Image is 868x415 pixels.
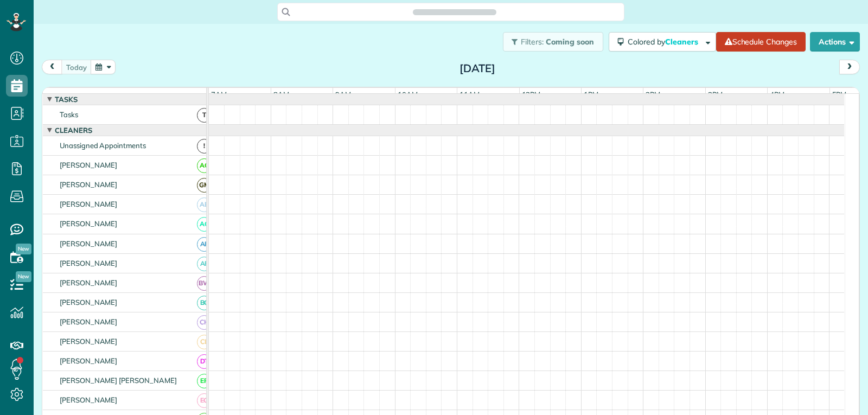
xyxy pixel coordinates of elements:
[197,374,212,388] span: EP
[197,237,212,252] span: AF
[197,335,212,349] span: CL
[58,317,120,326] span: [PERSON_NAME]
[197,217,212,232] span: AC
[197,257,212,271] span: AF
[58,110,80,119] span: Tasks
[197,197,212,212] span: AB
[609,32,716,52] button: Colored byCleaners
[716,32,806,52] a: Schedule Changes
[830,90,849,99] span: 5pm
[197,315,212,330] span: CH
[197,296,212,310] span: BC
[197,276,212,291] span: BW
[16,244,31,254] span: New
[457,90,482,99] span: 11am
[58,376,179,385] span: [PERSON_NAME] [PERSON_NAME]
[42,60,62,74] button: prev
[706,90,725,99] span: 3pm
[628,37,702,47] span: Colored by
[197,139,212,154] span: !
[58,298,120,307] span: [PERSON_NAME]
[665,37,700,47] span: Cleaners
[395,90,420,99] span: 10am
[271,90,291,99] span: 8am
[410,62,545,74] h2: [DATE]
[58,200,120,208] span: [PERSON_NAME]
[521,37,544,47] span: Filters:
[58,356,120,365] span: [PERSON_NAME]
[582,90,601,99] span: 1pm
[58,337,120,346] span: [PERSON_NAME]
[58,278,120,287] span: [PERSON_NAME]
[16,271,31,282] span: New
[53,126,94,135] span: Cleaners
[58,395,120,404] span: [PERSON_NAME]
[197,354,212,369] span: DT
[197,178,212,193] span: GM
[520,90,543,99] span: 12pm
[333,90,353,99] span: 9am
[810,32,860,52] button: Actions
[197,108,212,123] span: T
[53,95,80,104] span: Tasks
[61,60,92,74] button: today
[209,90,229,99] span: 7am
[839,60,860,74] button: next
[197,158,212,173] span: AC
[643,90,662,99] span: 2pm
[424,7,485,17] span: Search ZenMaid…
[58,239,120,248] span: [PERSON_NAME]
[58,161,120,169] span: [PERSON_NAME]
[58,141,148,150] span: Unassigned Appointments
[768,90,787,99] span: 4pm
[58,180,120,189] span: [PERSON_NAME]
[546,37,595,47] span: Coming soon
[58,259,120,267] span: [PERSON_NAME]
[197,393,212,408] span: EG
[58,219,120,228] span: [PERSON_NAME]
